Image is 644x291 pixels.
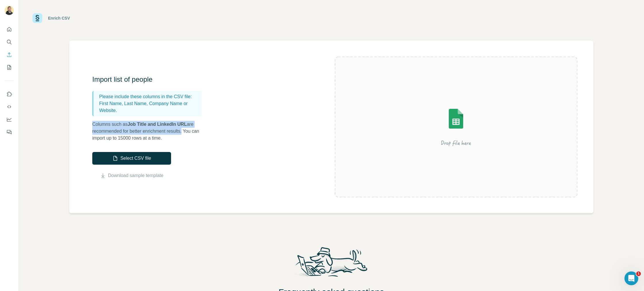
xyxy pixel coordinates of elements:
[5,24,14,35] button: Quick start
[92,152,171,165] button: Select CSV file
[290,246,373,282] img: Surfe Mascot Illustration
[48,15,70,21] div: Enrich CSV
[92,121,207,142] p: Columns such as are recommended for better enrichment results. You can import up to 15000 rows at...
[636,271,641,276] span: 1
[404,92,508,161] img: Surfe Illustration - Drop file here or select below
[99,100,199,114] p: First Name, Last Name, Company Name or Website.
[624,271,638,285] iframe: Intercom live chat
[5,50,14,60] button: Enrich CSV
[5,89,14,99] button: Use Surfe on LinkedIn
[32,13,42,23] img: Surfe Logo
[128,122,187,127] span: Job Title and LinkedIn URL
[5,127,14,137] button: Feedback
[5,102,14,112] button: Use Surfe API
[5,62,14,73] button: My lists
[92,172,171,179] button: Download sample template
[5,6,14,15] img: Avatar
[92,75,207,84] h3: Import list of people
[108,172,164,179] a: Download sample template
[5,37,14,47] button: Search
[99,93,199,100] p: Please include these columns in the CSV file:
[5,114,14,125] button: Dashboard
